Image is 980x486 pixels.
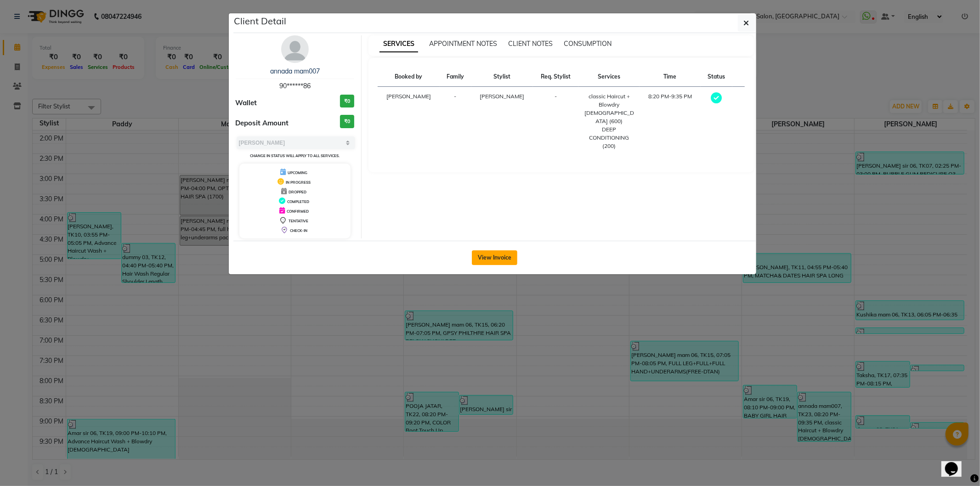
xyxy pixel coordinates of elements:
td: 8:20 PM-9:35 PM [640,87,700,156]
div: classic Haircut + Blowdry [DEMOGRAPHIC_DATA] (600) [584,92,634,125]
small: Change in status will apply to all services. [250,153,340,158]
span: COMPLETED [287,199,309,204]
th: Time [640,67,700,87]
td: [PERSON_NAME] [378,87,440,156]
span: DROPPED [289,190,306,194]
th: Family [440,67,471,87]
div: DEEP CONDITIONING (200) [584,125,634,150]
td: - [533,87,578,156]
h3: ₹0 [340,95,354,108]
span: [PERSON_NAME] [480,93,524,100]
img: avatar [281,35,309,63]
h3: ₹0 [340,115,354,128]
span: CHECK-IN [290,228,307,233]
th: Req. Stylist [533,67,578,87]
span: APPOINTMENT NOTES [429,40,497,48]
span: SERVICES [380,36,418,52]
th: Stylist [471,67,533,87]
h5: Client Detail [234,14,287,28]
td: - [440,87,471,156]
a: annada mam007 [270,67,320,75]
button: View Invoice [472,250,517,265]
th: Booked by [378,67,440,87]
span: Deposit Amount [236,118,289,129]
span: Wallet [236,98,257,108]
span: UPCOMING [288,170,307,175]
span: CLIENT NOTES [508,40,553,48]
span: IN PROGRESS [286,180,311,185]
span: CONSUMPTION [564,40,612,48]
span: CONFIRMED [287,209,309,214]
th: Status [701,67,732,87]
th: Services [578,67,640,87]
iframe: chat widget [941,449,971,477]
span: TENTATIVE [289,219,308,223]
